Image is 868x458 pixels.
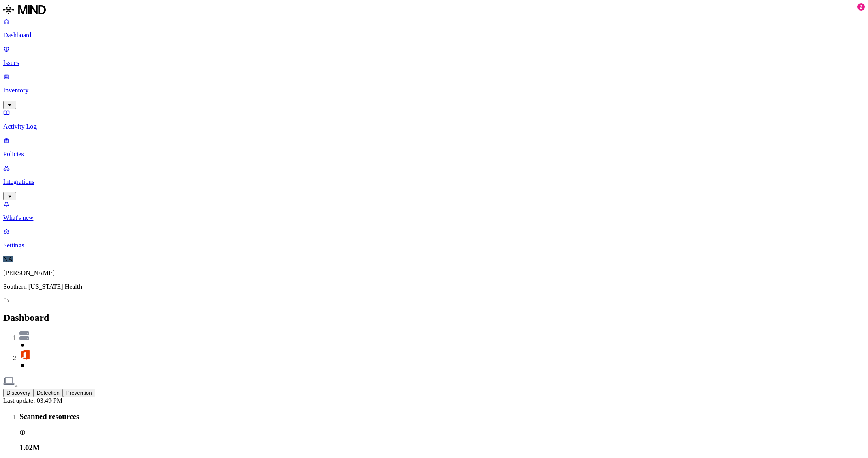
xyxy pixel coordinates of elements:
a: Integrations [3,164,865,199]
a: What's new [3,200,865,221]
span: NA [3,256,13,262]
p: Inventory [3,87,865,94]
p: Activity Log [3,123,865,130]
p: Dashboard [3,32,865,39]
a: Policies [3,137,865,158]
button: Detection [34,389,63,397]
a: Issues [3,45,865,67]
img: office-365.svg [19,349,31,360]
p: Southern [US_STATE] Health [3,283,865,290]
img: MIND [3,3,46,16]
p: Integrations [3,178,865,185]
p: Issues [3,59,865,67]
p: What's new [3,214,865,221]
div: 2 [857,3,865,11]
img: endpoint.svg [3,376,15,387]
img: azure-files.svg [19,331,29,340]
button: Prevention [63,389,95,397]
a: Settings [3,228,865,249]
a: Inventory [3,73,865,108]
button: Discovery [3,389,34,397]
h3: 1.02M [19,443,865,452]
a: Activity Log [3,109,865,130]
p: Settings [3,242,865,249]
span: Last update: 03:49 PM [3,397,62,404]
span: 2 [15,381,18,388]
h2: Dashboard [3,312,865,323]
a: MIND [3,3,865,18]
a: Dashboard [3,18,865,39]
p: Policies [3,151,865,158]
h3: Scanned resources [19,412,865,421]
